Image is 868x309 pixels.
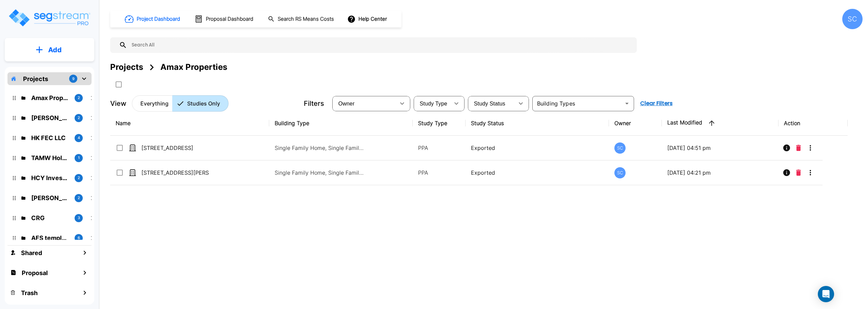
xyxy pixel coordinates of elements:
h1: Proposal Dashboard [206,15,253,23]
th: Study Status [466,111,609,136]
th: Action [778,111,847,136]
p: Filters [304,98,324,109]
button: More-Options [804,141,817,155]
p: 3 [78,215,80,221]
p: HCY Investments LLC [31,173,69,182]
h1: Shared [21,248,42,257]
p: [DATE] 04:21 pm [667,169,773,177]
button: Studies Only [172,95,229,112]
button: Open [622,99,632,108]
p: 2 [78,175,80,181]
div: Select [415,94,450,113]
button: Info [780,141,793,155]
p: [STREET_ADDRESS][PERSON_NAME] [141,169,209,177]
p: PPA [418,169,460,177]
p: PPA [418,144,460,152]
div: Select [334,94,395,113]
p: 4 [78,135,80,141]
span: Owner [338,101,355,107]
th: Name [110,111,269,136]
button: Project Dashboard [122,12,184,26]
p: Amax Properties [31,93,69,102]
p: Studies Only [187,99,220,108]
p: TAMW Holdings LLC [31,153,69,162]
p: 9 [72,76,75,82]
th: Study Type [413,111,466,136]
button: Add [5,40,94,60]
button: Info [780,166,793,179]
button: Delete [793,141,804,155]
p: 2 [78,195,80,201]
p: 6 [78,235,80,241]
button: Everything [132,95,173,112]
button: Proposal Dashboard [192,12,257,26]
img: Logo [8,8,91,27]
p: View [110,98,126,109]
div: Open Intercom Messenger [818,286,834,302]
p: Exported [471,144,603,152]
button: Help Center [346,13,390,25]
p: Single Family Home, Single Family Home Site [275,144,366,152]
div: Amax Properties [160,61,227,73]
p: Brandon Monsanto [31,113,69,122]
p: CRG [31,213,69,223]
div: SC [614,167,626,178]
div: Platform [132,95,229,112]
p: Single Family Home, Single Family Home Site [275,169,366,177]
p: 2 [78,95,80,101]
th: Owner [609,111,662,136]
p: Exported [471,169,603,177]
p: Everything [140,99,169,108]
h1: Proposal [22,268,48,277]
button: SelectAll [112,78,125,91]
th: Building Type [269,111,412,136]
button: More-Options [804,166,817,179]
div: SC [842,9,863,29]
p: 1 [78,155,80,161]
button: Clear Filters [637,97,675,110]
p: [STREET_ADDRESS] [141,144,209,152]
h1: Project Dashboard [137,15,180,23]
p: AFS templates [31,233,69,243]
div: SC [614,142,626,154]
p: Mike Powell [31,193,69,202]
span: Study Type [420,101,447,107]
p: Add [48,45,62,55]
p: [DATE] 04:51 pm [667,144,773,152]
p: 2 [78,115,80,121]
div: Projects [110,61,143,73]
p: HK FEC LLC [31,133,69,142]
div: Select [469,94,514,113]
input: Search All [127,37,633,53]
th: Last Modified [662,111,778,136]
input: Building Types [534,99,621,108]
span: Study Status [474,101,506,107]
p: Projects [23,74,48,83]
h1: Trash [21,288,38,297]
button: Search RS Means Costs [265,13,338,26]
button: Delete [793,166,804,179]
h1: Search RS Means Costs [278,15,334,23]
